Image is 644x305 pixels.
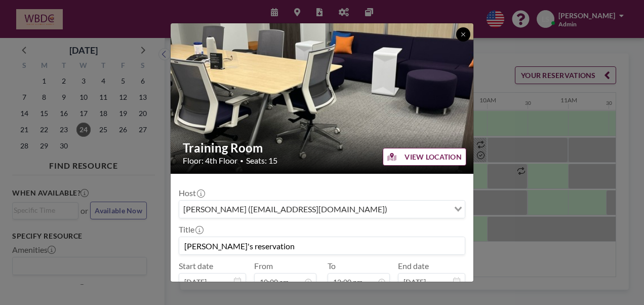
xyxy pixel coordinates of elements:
[181,203,389,216] span: [PERSON_NAME] ([EMAIL_ADDRESS][DOMAIN_NAME])
[183,156,237,166] span: Floor: 4th Floor
[183,140,462,156] h2: Training Room
[254,261,273,271] label: From
[390,203,448,216] input: Search for option
[179,224,203,235] label: Title
[179,188,204,198] label: Host
[179,201,465,218] div: Search for option
[240,157,244,165] span: •
[179,237,465,254] input: (No title)
[246,156,277,166] span: Seats: 15
[383,148,466,166] button: VIEW LOCATION
[179,261,213,271] label: Start date
[328,261,336,271] label: To
[398,261,429,271] label: End date
[320,264,324,287] span: -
